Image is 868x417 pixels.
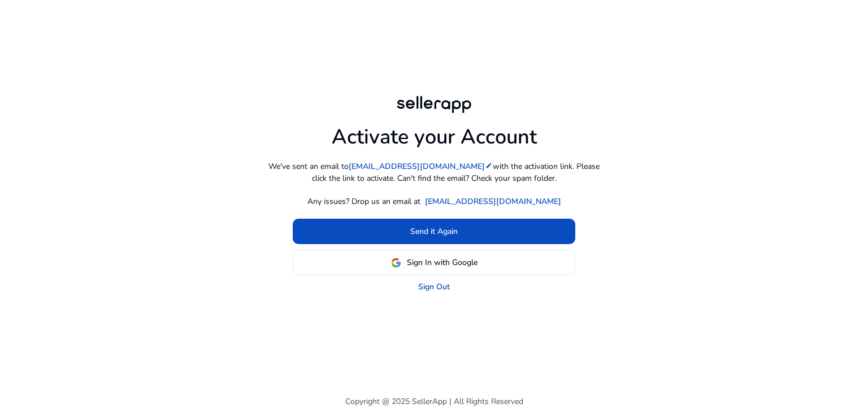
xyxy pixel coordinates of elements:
[349,160,493,172] a: [EMAIL_ADDRESS][DOMAIN_NAME]
[332,116,537,149] h1: Activate your Account
[391,258,401,268] img: google-logo.svg
[264,160,604,184] p: We've sent an email to with the activation link. Please click the link to activate. Can't find th...
[307,196,420,207] p: Any issues? Drop us an email at
[485,162,493,170] mat-icon: edit
[293,219,575,244] button: Send it Again
[425,196,561,207] a: [EMAIL_ADDRESS][DOMAIN_NAME]
[407,257,478,268] span: Sign In with Google
[418,281,450,293] a: Sign Out
[293,250,575,275] button: Sign In with Google
[410,225,458,237] span: Send it Again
